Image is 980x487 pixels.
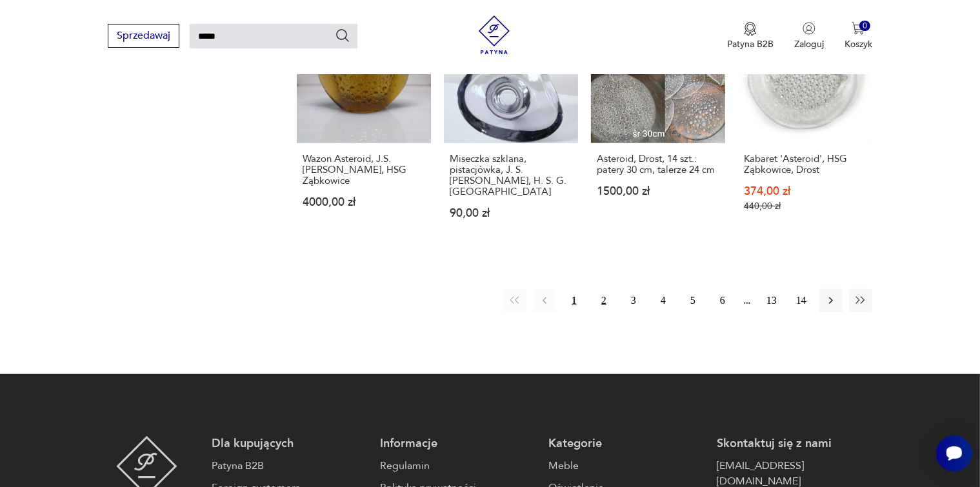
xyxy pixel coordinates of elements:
button: 5 [681,289,705,312]
h3: Miseczka szklana, pistacjówka, J. S. [PERSON_NAME], H. S. G. [GEOGRAPHIC_DATA] [450,154,572,197]
p: Koszyk [845,38,872,50]
h3: Kabaret 'Asteroid', HSG Ząbkowice, Drost [744,154,866,175]
button: 0Koszyk [845,22,872,50]
img: Patyna - sklep z meblami i dekoracjami vintage [475,15,514,54]
button: 2 [592,289,615,312]
a: Regulamin [380,458,535,473]
p: Zaloguj [794,38,824,50]
a: Meble [548,458,704,473]
p: Informacje [380,436,535,452]
button: 1 [563,289,586,312]
button: 6 [711,289,734,312]
button: Szukaj [335,28,350,43]
h3: Wazon Asteroid, J.S. [PERSON_NAME], HSG Ząbkowice [303,154,425,186]
button: Patyna B2B [727,22,774,50]
img: Ikona koszyka [852,22,865,35]
a: Patyna B2B [212,458,367,473]
a: SaleKabaret 'Asteroid', HSG Ząbkowice, DrostKabaret 'Asteroid', HSG Ząbkowice, Drost374,00 zł440,... [738,9,872,244]
p: 4000,00 zł [303,197,425,208]
p: 374,00 zł [744,186,866,197]
p: Patyna B2B [727,38,774,50]
p: Skontaktuj się z nami [717,436,872,452]
img: Ikona medalu [744,22,757,36]
button: 3 [622,289,645,312]
button: 14 [790,289,813,312]
button: Sprzedawaj [108,24,179,48]
a: Ikona medaluPatyna B2B [727,22,774,50]
p: 1500,00 zł [597,186,719,197]
button: Zaloguj [794,22,824,50]
a: Sprzedawaj [108,32,179,41]
a: KlasykAsteroid, Drost, 14 szt.: patery 30 cm, talerze 24 cmAsteroid, Drost, 14 szt.: patery 30 cm... [591,9,725,244]
a: KlasykMiseczka szklana, pistacjówka, J. S. Drost, H. S. G. ZąbkowiceMiseczka szklana, pistacjówka... [444,9,578,244]
button: 13 [760,289,783,312]
p: Dla kupujących [212,436,367,452]
button: 4 [652,289,675,312]
img: Ikonka użytkownika [803,22,815,35]
iframe: Smartsupp widget button [936,435,972,472]
p: Kategorie [548,436,704,452]
div: 0 [859,21,870,32]
h3: Asteroid, Drost, 14 szt.: patery 30 cm, talerze 24 cm [597,154,719,175]
a: KlasykWazon Asteroid, J.S. Drost, HSG ZąbkowiceWazon Asteroid, J.S. [PERSON_NAME], HSG Ząbkowice4... [297,9,431,244]
p: 90,00 zł [450,208,572,219]
p: 440,00 zł [744,201,866,212]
